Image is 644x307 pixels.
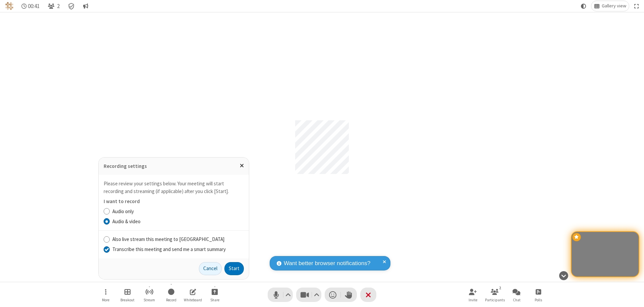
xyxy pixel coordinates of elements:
button: Stop video (⌘+Shift+V) [296,288,321,302]
button: Start [224,262,244,275]
button: Conversation [80,1,91,11]
button: Close popover [235,158,249,174]
label: Transcribe this meeting and send me a smart summary [112,246,244,253]
label: Please review your settings below. Your meeting will start recording and streaming (if applicable... [104,180,229,194]
span: Want better browser notifications? [284,259,370,268]
button: Cancel [199,262,222,275]
label: I want to record [104,198,140,204]
button: Video setting [312,288,321,302]
span: 00:41 [28,3,40,9]
button: Send a reaction [325,288,341,302]
span: Breakout [120,298,135,302]
button: Manage Breakout Rooms [117,285,138,304]
span: Whiteboard [184,298,202,302]
button: Record [161,285,181,304]
label: Also live stream this meeting to [GEOGRAPHIC_DATA] [112,236,244,243]
span: Gallery view [602,3,626,9]
button: End or leave meeting [360,288,376,302]
button: Mute (⌘+Shift+A) [268,288,293,302]
button: Open participant list [45,1,62,11]
span: Participants [485,298,505,302]
label: Audio & video [112,218,244,226]
button: Raise hand [341,288,357,302]
div: Timer [19,1,43,11]
label: Recording settings [104,163,147,169]
button: Hide [556,267,571,284]
button: Using system theme [578,1,589,11]
span: Stream [144,298,155,302]
div: Meeting details Encryption enabled [65,1,78,11]
button: Invite participants (⌘+Shift+I) [463,285,483,304]
button: Start sharing [205,285,225,304]
button: Open participant list [485,285,505,304]
img: QA Selenium DO NOT DELETE OR CHANGE [5,2,13,10]
span: 2 [57,3,60,9]
button: Audio settings [284,288,293,302]
span: Polls [535,298,542,302]
button: Open chat [506,285,527,304]
button: Change layout [591,1,629,11]
label: Audio only [112,208,244,216]
div: 2 [497,285,503,291]
button: Fullscreen [632,1,642,11]
button: Open poll [528,285,548,304]
span: Share [210,298,219,302]
span: Invite [469,298,477,302]
span: Chat [513,298,521,302]
button: Open shared whiteboard [183,285,203,304]
button: Start streaming [139,285,159,304]
span: Record [166,298,176,302]
button: Open menu [96,285,116,304]
span: More [102,298,109,302]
